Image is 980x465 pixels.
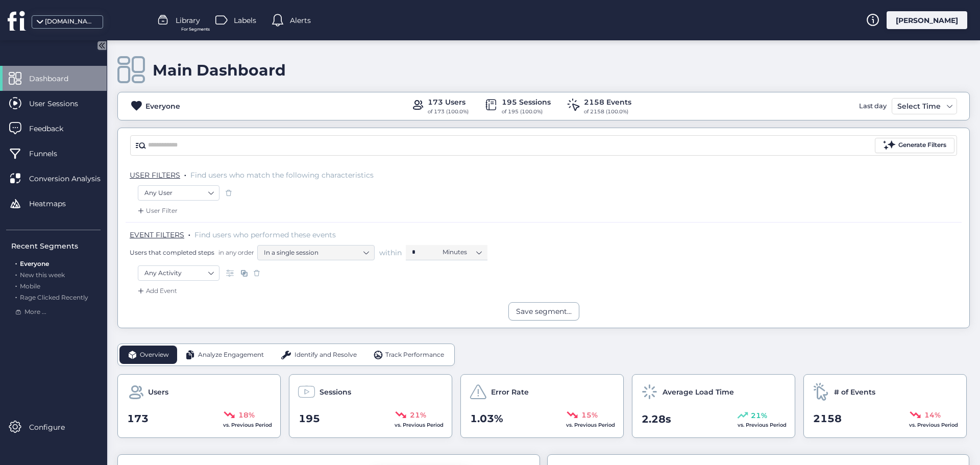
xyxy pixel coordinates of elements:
[895,100,943,112] div: Select Time
[584,96,631,108] div: 2158 Events
[194,230,336,239] span: Find users who performed these events
[410,409,426,421] span: 21%
[148,386,168,398] span: Users
[11,240,101,252] div: Recent Segments
[216,248,254,257] span: in any order
[24,307,46,317] span: More ...
[144,185,213,201] nz-select-item: Any User
[188,228,190,238] span: .
[20,293,88,301] span: Rage Clicked Recently
[181,26,210,33] span: For Segments
[642,411,671,427] span: 2.28s
[190,170,374,180] span: Find users who match the following characteristics
[153,61,286,80] div: Main Dashboard
[856,98,889,114] div: Last day
[875,138,954,153] button: Generate Filters
[234,15,256,26] span: Labels
[502,108,551,116] div: of 195 (100.0%)
[428,108,469,116] div: of 173 (100.0%)
[290,15,311,26] span: Alerts
[29,198,81,209] span: Heatmaps
[491,386,529,398] span: Error Rate
[15,291,17,301] span: .
[470,411,503,427] span: 1.03%
[145,101,180,112] div: Everyone
[45,17,96,27] div: [DOMAIN_NAME]
[385,350,444,360] span: Track Performance
[813,411,842,427] span: 2158
[20,282,40,290] span: Mobile
[909,422,958,428] span: vs. Previous Period
[20,260,49,267] span: Everyone
[130,170,180,180] span: USER FILTERS
[29,123,79,134] span: Feedback
[238,409,255,421] span: 18%
[395,422,444,428] span: vs. Previous Period
[29,173,116,184] span: Conversion Analysis
[29,73,84,84] span: Dashboard
[223,422,272,428] span: vs. Previous Period
[663,386,734,398] span: Average Load Time
[29,148,72,159] span: Funnels
[29,422,80,433] span: Configure
[516,306,572,317] div: Save segment...
[566,422,615,428] span: vs. Previous Period
[924,409,941,421] span: 14%
[428,96,469,108] div: 173 Users
[834,386,875,398] span: # of Events
[751,410,767,421] span: 21%
[264,245,368,260] nz-select-item: In a single session
[136,206,178,216] div: User Filter
[584,108,631,116] div: of 2158 (100.0%)
[130,248,214,257] span: Users that completed steps
[887,11,967,29] div: [PERSON_NAME]
[144,265,213,281] nz-select-item: Any Activity
[320,386,351,398] span: Sessions
[443,244,481,260] nz-select-item: Minutes
[299,411,320,427] span: 195
[295,350,357,360] span: Identify and Resolve
[502,96,551,108] div: 195 Sessions
[184,168,186,179] span: .
[738,422,787,428] span: vs. Previous Period
[15,269,17,279] span: .
[379,248,402,258] span: within
[198,350,264,360] span: Analyze Engagement
[15,280,17,290] span: .
[581,409,598,421] span: 15%
[127,411,149,427] span: 173
[130,230,184,239] span: EVENT FILTERS
[176,15,200,26] span: Library
[898,140,946,150] div: Generate Filters
[29,98,93,109] span: User Sessions
[15,258,17,267] span: .
[136,286,177,296] div: Add Event
[20,271,65,279] span: New this week
[140,350,169,360] span: Overview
